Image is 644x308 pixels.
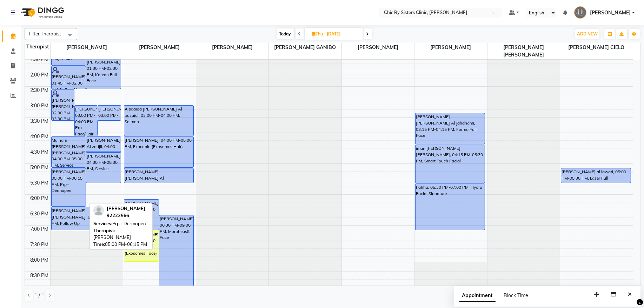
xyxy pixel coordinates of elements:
span: Time: [93,241,105,247]
div: 3:30 PM [29,118,50,125]
div: [PERSON_NAME] [PERSON_NAME] Al [PERSON_NAME], 05:00 PM-05:30 PM, Follow Up [124,168,193,183]
div: 8:00 PM [29,256,50,264]
span: [PERSON_NAME] [51,43,123,52]
div: [PERSON_NAME] al lawati, 05:00 PM-05:30 PM, Laser Full [PERSON_NAME] [561,168,631,183]
div: Therapist [25,43,50,51]
span: Therapist: [93,228,115,233]
span: [PERSON_NAME] [342,43,414,52]
span: [PERSON_NAME] [PERSON_NAME] [487,43,560,59]
div: Fatiha, 05:30 PM-07:00 PM, Hydra Facial Signature [416,184,485,230]
div: Mulham [PERSON_NAME] [PERSON_NAME], 04:00 PM-05:00 PM, Service [52,137,86,167]
div: [PERSON_NAME] [PERSON_NAME] Al jahdhami, 03:15 PM-04:15 PM, Forma Full Face [416,113,485,144]
span: Filter Therapist [29,31,61,36]
span: Services: [93,221,112,226]
span: [PERSON_NAME] [590,9,631,16]
span: Appointment [459,289,496,302]
div: 1:30 PM [29,56,50,63]
div: 05:00 PM-06:15 PM [93,241,149,248]
span: 1 / 1 [34,292,44,299]
div: 2:00 PM [29,71,50,79]
div: [PERSON_NAME], 03:00 PM-04:00 PM, Prp Face/Hair [75,106,97,136]
div: [PERSON_NAME] [PERSON_NAME], 02:30 PM-03:30 PM, Tattoo Removal S [52,90,74,120]
div: [PERSON_NAME], 06:30 PM-09:00 PM, Morpheus8 Face [159,215,194,293]
div: [PERSON_NAME], 03:00 PM-03:30 PM, Follow Up [98,106,120,120]
div: iman [PERSON_NAME] [PERSON_NAME], 04:15 PM-05:30 PM, Smart Touch Facial [416,145,485,183]
span: ADD NEW [577,31,598,36]
span: Thu [310,31,325,36]
input: 2025-09-04 [325,29,360,39]
div: A saaida [PERSON_NAME] Al busaidi, 03:00 PM-04:00 PM, Salmon [124,106,193,136]
span: [PERSON_NAME] [123,43,196,52]
span: [PERSON_NAME] CIELO [560,43,633,52]
img: GERALDINE ENRIQUEZ MAGO [574,6,586,19]
div: 6:30 PM [29,210,50,217]
div: 7:00 PM [29,226,50,233]
div: 6:00 PM [29,195,50,202]
div: [PERSON_NAME], 04:30 PM-05:30 PM, Service [86,153,121,183]
div: 4:30 PM [29,148,50,156]
div: [PERSON_NAME], 04:00 PM-05:00 PM, Exocobio (Exosomes Hair) [124,137,193,167]
div: 4:00 PM [29,133,50,140]
span: [PERSON_NAME] GANIBO [269,43,341,52]
div: 5:00 PM [29,164,50,171]
div: [PERSON_NAME], 06:00 PM-07:00 PM, Service [124,200,159,230]
button: ADD NEW [575,29,599,39]
div: 8:30 PM [29,272,50,279]
div: [PERSON_NAME] [PERSON_NAME], 06:15 PM-07:00 PM, Follow Up [52,207,121,230]
div: [PERSON_NAME], 01:30 PM-02:30 PM, Korean Full Face [86,59,121,89]
div: [PERSON_NAME], 01:45 PM-02:30 PM, Follow Up [52,66,86,89]
div: 3:00 PM [29,102,50,109]
button: Close [625,289,635,300]
div: 92222566 [107,212,145,219]
img: logo [18,3,66,22]
span: Prp+ Dermapen [112,221,146,226]
span: [PERSON_NAME] [107,206,145,211]
span: Today [277,28,294,39]
span: [PERSON_NAME] [414,43,487,52]
span: [PERSON_NAME] [196,43,269,52]
div: [PERSON_NAME] Al zadjli, 04:00 PM-04:30 PM, Service [86,137,121,152]
div: [PERSON_NAME], 05:00 PM-06:15 PM, Prp+ Dermapen [52,168,86,206]
span: Block Time [504,292,529,299]
div: 5:30 PM [29,179,50,187]
div: 7:30 PM [29,241,50,248]
img: profile [93,205,104,216]
div: 2:30 PM [29,87,50,94]
div: [PERSON_NAME] [93,227,149,241]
